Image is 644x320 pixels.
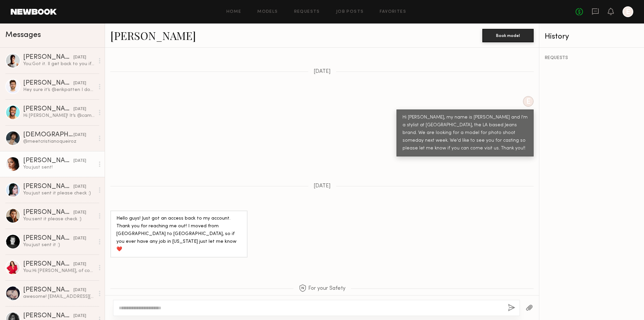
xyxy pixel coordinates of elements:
div: You: Got it. Il get back to you if there’s any update thank you [23,61,95,67]
div: [DATE] [73,313,86,319]
div: For your safety and protection, only communicate and pay directly within Newbook [268,294,376,307]
div: Hi [PERSON_NAME], my name is [PERSON_NAME] and I'm a stylist at [GEOGRAPHIC_DATA], the LA based J... [402,114,528,152]
div: [DEMOGRAPHIC_DATA][PERSON_NAME] [23,132,73,138]
div: [PERSON_NAME] [23,157,73,164]
div: Hello guys! Just got an access back to my account. Thank you for reaching me out! I moved from [G... [116,215,241,254]
div: [DATE] [73,287,86,293]
div: REQUESTS [545,56,639,60]
div: [DATE] [73,261,86,268]
a: Job Posts [336,10,364,14]
a: Favorites [380,10,406,14]
span: For your Safety [299,284,345,293]
div: [DATE] [73,210,86,216]
div: [PERSON_NAME] [23,54,73,61]
div: [PERSON_NAME] [23,80,73,87]
div: [PERSON_NAME] [23,209,73,216]
a: Models [257,10,278,14]
div: You: just sent! [23,164,95,171]
a: Home [226,10,241,14]
div: You: just sent it please check :) [23,190,95,196]
div: [DATE] [73,184,86,190]
a: [PERSON_NAME] [110,28,196,43]
div: [PERSON_NAME] [23,183,73,190]
span: [DATE] [314,183,331,189]
div: [DATE] [73,235,86,242]
div: You: just sent it :) [23,242,95,248]
div: [DATE] [73,106,86,112]
div: Hey sure it’s @erikpatten I don’t have a huge following and normally create UGC for brands to pos... [23,87,95,93]
div: History [545,33,639,41]
div: [PERSON_NAME] [23,287,73,293]
div: [PERSON_NAME] [23,235,73,242]
div: [DATE] [73,132,86,138]
div: @meetcristianoqueiroz [23,138,95,145]
span: Messages [5,31,41,39]
a: Requests [294,10,320,14]
div: [DATE] [73,54,86,61]
div: Hi [PERSON_NAME]! It’s @cam3kings [23,112,95,119]
div: You: sent it please check :) [23,216,95,222]
a: E [623,6,633,17]
div: [PERSON_NAME] [23,106,73,112]
div: [DATE] [73,158,86,164]
div: [PERSON_NAME] [23,261,73,268]
div: You: Hi [PERSON_NAME], of course! Np, just let me know the time you can come by for a casting the... [23,268,95,274]
div: [DATE] [73,80,86,87]
a: Book model [482,32,534,38]
div: awesome! [EMAIL_ADDRESS][DOMAIN_NAME] [23,293,95,300]
span: [DATE] [314,69,331,75]
div: [PERSON_NAME] [23,313,73,319]
button: Book model [482,29,534,42]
